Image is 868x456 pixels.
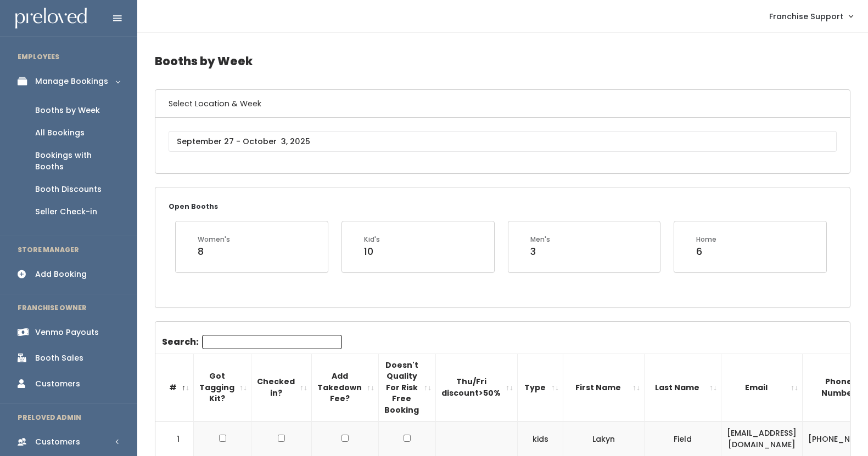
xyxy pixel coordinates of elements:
td: kids [518,421,563,456]
div: 8 [198,244,230,259]
div: Kid's [364,235,380,244]
td: [EMAIL_ADDRESS][DOMAIN_NAME] [721,421,803,456]
div: 6 [696,244,716,259]
th: Thu/Fri discount&gt;50%: activate to sort column ascending [436,354,518,421]
th: Type: activate to sort column ascending [518,354,563,421]
h4: Booths by Week [155,46,850,76]
input: September 27 - October 3, 2025 [169,131,837,152]
div: Seller Check-in [35,206,97,218]
td: 1 [155,421,194,456]
label: Search: [162,335,342,349]
div: Booth Sales [35,352,83,364]
div: Women's [198,235,230,244]
div: Add Booking [35,269,87,280]
div: Customers [35,436,80,448]
span: Franchise Support [769,10,843,22]
div: Home [696,235,716,244]
th: First Name: activate to sort column ascending [563,354,645,421]
div: 10 [364,244,380,259]
img: preloved logo [15,8,87,29]
th: Got Tagging Kit?: activate to sort column ascending [194,354,251,421]
th: Last Name: activate to sort column ascending [645,354,721,421]
div: 3 [530,244,550,259]
div: Manage Bookings [35,76,108,87]
div: Booths by Week [35,105,100,116]
div: Men's [530,235,550,244]
th: Email: activate to sort column ascending [721,354,803,421]
th: #: activate to sort column descending [155,354,194,421]
small: Open Booths [169,202,218,211]
a: Franchise Support [758,4,864,28]
div: Venmo Payouts [35,327,99,338]
div: Customers [35,378,80,390]
td: Lakyn [563,421,645,456]
h6: Select Location & Week [155,90,850,118]
th: Add Takedown Fee?: activate to sort column ascending [312,354,379,421]
div: Booth Discounts [35,184,102,195]
td: Field [645,421,721,456]
div: Bookings with Booths [35,150,120,173]
div: All Bookings [35,127,85,139]
input: Search: [202,335,342,349]
th: Checked in?: activate to sort column ascending [251,354,312,421]
th: Doesn't Quality For Risk Free Booking : activate to sort column ascending [379,354,436,421]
